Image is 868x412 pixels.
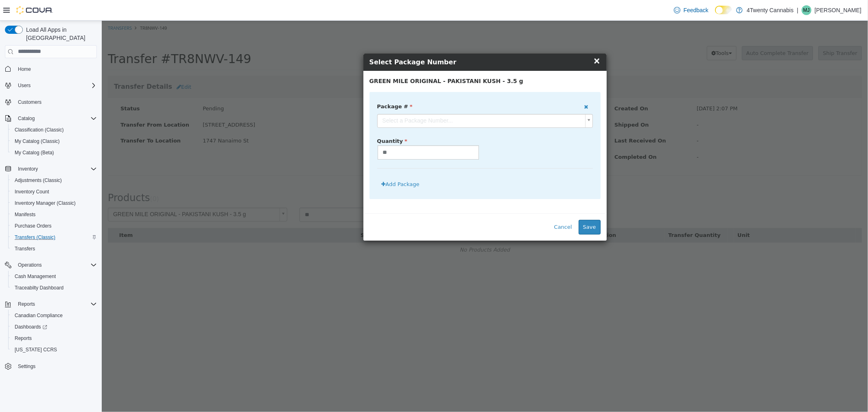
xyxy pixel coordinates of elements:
[11,244,38,254] a: Transfers
[15,299,97,309] span: Reports
[8,220,100,232] button: Purchase Orders
[11,283,67,293] a: Traceabilty Dashboard
[715,14,715,15] span: Dark Mode
[11,175,65,185] a: Adjustments (Classic)
[275,83,311,89] span: Package #
[11,125,97,135] span: Classification (Classic)
[11,210,39,219] a: Manifests
[11,345,60,355] a: [US_STATE] CCRS
[15,127,64,133] span: Classification (Classic)
[2,163,100,175] button: Inventory
[18,363,35,370] span: Settings
[803,5,810,15] span: MJ
[15,273,56,280] span: Cash Management
[15,97,97,107] span: Customers
[2,80,100,91] button: Users
[11,210,97,219] span: Manifests
[15,114,97,123] span: Catalog
[15,81,34,90] button: Users
[15,81,97,90] span: Users
[15,200,76,206] span: Inventory Manager (Classic)
[8,147,100,158] button: My Catalog (Beta)
[15,64,34,74] a: Home
[8,271,100,282] button: Cash Management
[2,298,100,310] button: Reports
[8,197,100,209] button: Inventory Manager (Classic)
[11,232,59,242] a: Transfers (Classic)
[18,66,31,72] span: Home
[8,333,100,344] button: Reports
[11,244,97,254] span: Transfers
[11,125,67,135] a: Classification (Classic)
[11,311,66,320] a: Canadian Compliance
[15,223,52,229] span: Purchase Orders
[15,312,63,319] span: Canadian Compliance
[15,149,54,156] span: My Catalog (Beta)
[11,272,59,281] a: Cash Management
[11,198,97,208] span: Inventory Manager (Classic)
[15,260,97,270] span: Operations
[2,360,100,372] button: Settings
[8,209,100,220] button: Manifests
[15,114,38,123] button: Catalog
[15,245,35,252] span: Transfers
[16,6,53,14] img: Cova
[23,26,97,42] span: Load All Apps in [GEOGRAPHIC_DATA]
[802,5,811,15] div: Mason John
[15,260,45,270] button: Operations
[15,299,38,309] button: Reports
[15,211,35,218] span: Manifests
[15,64,97,74] span: Home
[815,5,861,15] p: [PERSON_NAME]
[8,124,100,136] button: Classification (Classic)
[15,138,60,145] span: My Catalog (Classic)
[11,333,97,343] span: Reports
[715,6,732,14] input: Dark Mode
[11,175,97,185] span: Adjustments (Classic)
[11,283,97,293] span: Traceabilty Dashboard
[11,322,50,332] a: Dashboards
[8,243,100,254] button: Transfers
[15,324,47,330] span: Dashboards
[684,6,708,14] span: Feedback
[11,198,79,208] a: Inventory Manager (Classic)
[8,232,100,243] button: Transfers (Classic)
[797,5,798,15] p: |
[15,361,97,371] span: Settings
[8,321,100,333] a: Dashboards
[18,99,42,105] span: Customers
[268,37,499,46] h4: Select Package Number
[11,221,55,231] a: Purchase Orders
[18,82,31,89] span: Users
[15,346,57,353] span: [US_STATE] CCRS
[492,35,499,45] span: ×
[8,282,100,294] button: Traceabilty Dashboard
[448,199,475,214] button: Cancel
[15,234,55,241] span: Transfers (Classic)
[747,5,794,15] p: 4Twenty Cannabis
[2,113,100,124] button: Catalog
[275,117,306,123] span: Quantity
[11,311,97,320] span: Canadian Compliance
[15,335,32,342] span: Reports
[8,344,100,355] button: [US_STATE] CCRS
[15,164,97,174] span: Inventory
[2,259,100,271] button: Operations
[11,322,97,332] span: Dashboards
[8,186,100,197] button: Inventory Count
[18,301,35,307] span: Reports
[276,94,480,107] span: Select a Package Number...
[15,285,63,291] span: Traceabilty Dashboard
[11,187,52,197] a: Inventory Count
[18,262,42,268] span: Operations
[11,345,97,355] span: Washington CCRS
[11,333,35,343] a: Reports
[8,175,100,186] button: Adjustments (Classic)
[5,60,97,394] nav: Complex example
[18,166,38,172] span: Inventory
[15,362,39,371] a: Settings
[671,2,712,18] a: Feedback
[2,63,100,75] button: Home
[18,115,35,122] span: Catalog
[11,187,97,197] span: Inventory Count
